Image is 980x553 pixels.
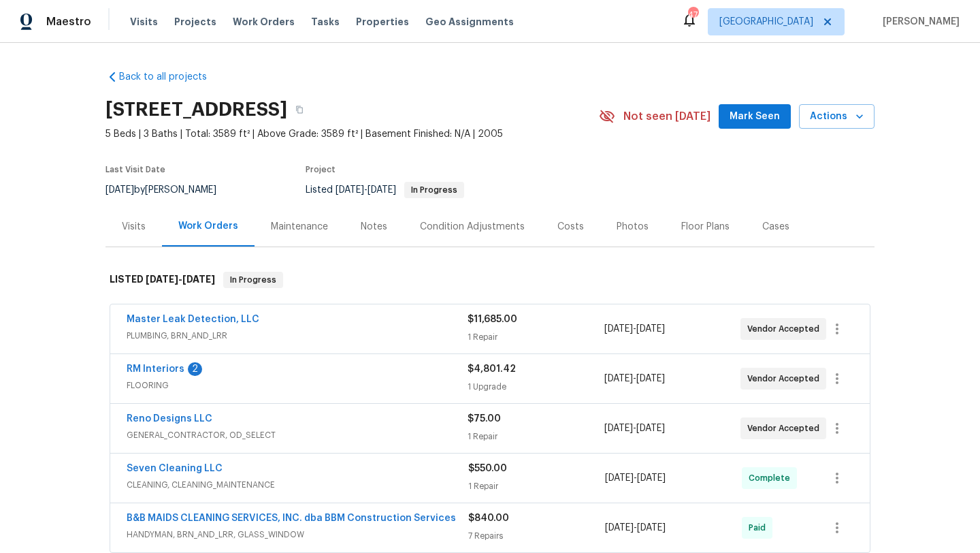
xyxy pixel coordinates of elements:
[747,322,825,336] span: Vendor Accepted
[105,103,287,116] h2: [STREET_ADDRESS]
[105,185,134,195] span: [DATE]
[636,324,665,334] span: [DATE]
[468,380,604,394] div: 1 Upgrade
[604,322,665,336] span: -
[681,220,730,234] div: Floor Plans
[271,220,328,234] div: Maintenance
[306,185,464,195] span: Listed
[688,8,698,22] div: 47
[127,414,212,424] a: Reno Designs LLC
[336,185,364,195] span: [DATE]
[762,220,789,234] div: Cases
[105,258,875,302] div: LISTED [DATE]-[DATE]In Progress
[225,273,282,287] span: In Progress
[425,15,514,29] span: Geo Assignments
[127,513,456,523] a: B&B MAIDS CLEANING SERVICES, INC. dba BBM Construction Services
[46,15,91,29] span: Maestro
[604,374,633,383] span: [DATE]
[617,220,649,234] div: Photos
[287,97,312,122] button: Copy Address
[127,478,468,492] span: CLEANING, CLEANING_MAINTENANCE
[406,186,463,194] span: In Progress
[623,110,710,123] span: Not seen [DATE]
[604,424,633,433] span: [DATE]
[127,428,468,442] span: GENERAL_CONTRACTOR, OD_SELECT
[604,324,633,334] span: [DATE]
[188,362,202,376] div: 2
[468,479,605,493] div: 1 Repair
[877,15,960,29] span: [PERSON_NAME]
[110,272,215,288] h6: LISTED
[605,471,666,485] span: -
[105,165,165,174] span: Last Visit Date
[356,15,409,29] span: Properties
[749,471,796,485] span: Complete
[420,220,525,234] div: Condition Adjustments
[468,330,604,344] div: 1 Repair
[468,364,516,374] span: $4,801.42
[719,104,791,129] button: Mark Seen
[127,364,184,374] a: RM Interiors
[361,220,387,234] div: Notes
[605,521,666,535] span: -
[127,528,468,541] span: HANDYMAN, BRN_AND_LRR, GLASS_WINDOW
[719,15,813,29] span: [GEOGRAPHIC_DATA]
[810,108,864,125] span: Actions
[233,15,295,29] span: Work Orders
[468,529,605,543] div: 7 Repairs
[468,315,517,324] span: $11,685.00
[146,274,215,284] span: -
[799,104,875,129] button: Actions
[605,523,634,533] span: [DATE]
[306,165,336,174] span: Project
[468,513,509,523] span: $840.00
[127,329,468,343] span: PLUMBING, BRN_AND_LRR
[730,108,780,125] span: Mark Seen
[127,464,223,473] a: Seven Cleaning LLC
[127,379,468,392] span: FLOORING
[178,219,238,233] div: Work Orders
[636,374,665,383] span: [DATE]
[105,70,236,84] a: Back to all projects
[637,473,666,483] span: [DATE]
[605,473,634,483] span: [DATE]
[122,220,146,234] div: Visits
[174,15,216,29] span: Projects
[146,274,178,284] span: [DATE]
[604,422,665,435] span: -
[130,15,158,29] span: Visits
[367,185,396,195] span: [DATE]
[637,523,666,533] span: [DATE]
[468,430,604,443] div: 1 Repair
[182,274,215,284] span: [DATE]
[105,182,233,198] div: by [PERSON_NAME]
[747,372,825,385] span: Vendor Accepted
[747,422,825,435] span: Vendor Accepted
[468,464,507,473] span: $550.00
[636,424,665,433] span: [DATE]
[557,220,584,234] div: Costs
[105,127,599,141] span: 5 Beds | 3 Baths | Total: 3589 ft² | Above Grade: 3589 ft² | Basement Finished: N/A | 2005
[604,372,665,385] span: -
[336,185,396,195] span: -
[311,17,340,27] span: Tasks
[468,414,501,424] span: $75.00
[127,315,259,324] a: Master Leak Detection, LLC
[749,521,771,535] span: Paid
